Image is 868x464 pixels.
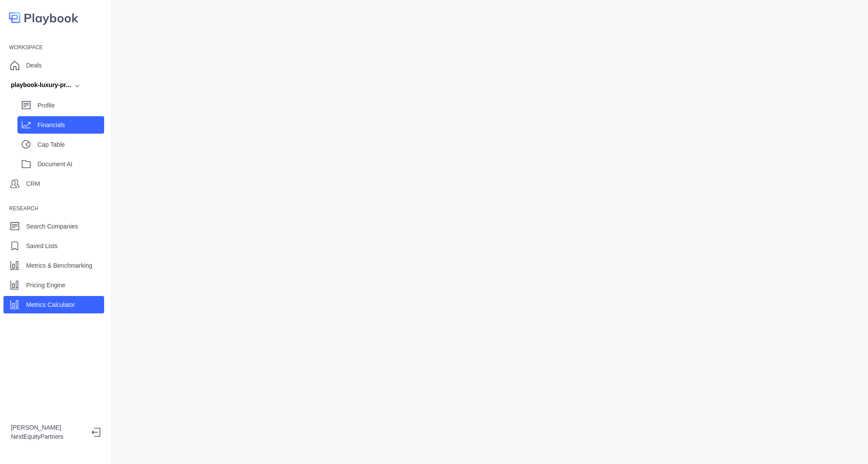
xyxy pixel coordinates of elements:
[37,101,104,110] p: Profile
[26,61,42,70] p: Deals
[11,432,85,441] p: NextEquityPartners
[11,423,85,432] p: [PERSON_NAME]
[26,281,65,290] p: Pricing Engine
[26,261,92,270] p: Metrics & Benchmarking
[125,9,854,455] iframe: Metrics Calculator
[11,81,71,90] div: playbook-luxury-pr...
[37,160,104,169] p: Document AI
[9,9,78,27] img: logo-colored
[26,222,78,231] p: Search Companies
[26,300,75,309] p: Metrics Calculator
[26,242,58,251] p: Saved Lists
[37,121,104,130] p: Financials
[37,140,104,149] p: Cap Table
[26,179,40,188] p: CRM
